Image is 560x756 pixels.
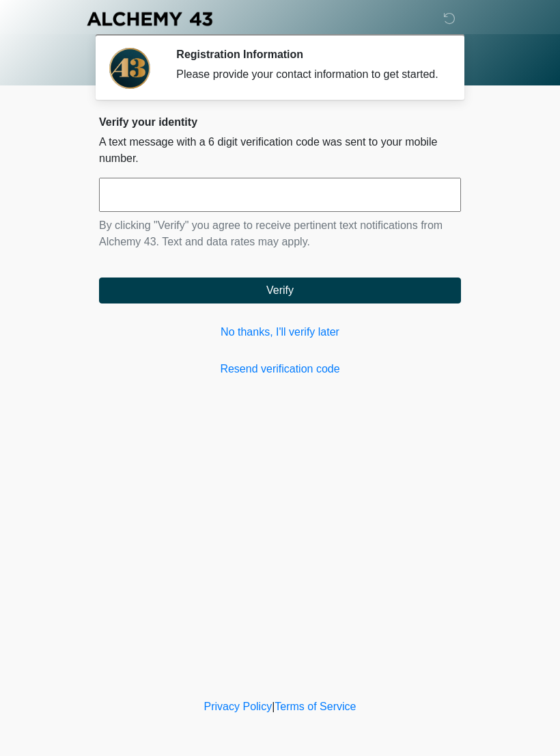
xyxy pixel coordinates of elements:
[176,48,440,61] h2: Registration Information
[99,324,461,340] a: No thanks, I'll verify later
[109,48,150,89] img: Agent Avatar
[275,701,356,712] a: Terms of Service
[176,66,440,83] div: Please provide your contact information to get started.
[99,217,461,250] p: By clicking "Verify" you agree to receive pertinent text notifications from Alchemy 43. Text and ...
[99,361,461,377] a: Resend verification code
[85,10,214,27] img: Alchemy 43 Logo
[99,134,461,167] p: A text message with a 6 digit verification code was sent to your mobile number.
[99,116,461,129] h2: Verify your identity
[99,278,461,303] button: Verify
[204,701,272,712] a: Privacy Policy
[272,701,275,712] a: |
